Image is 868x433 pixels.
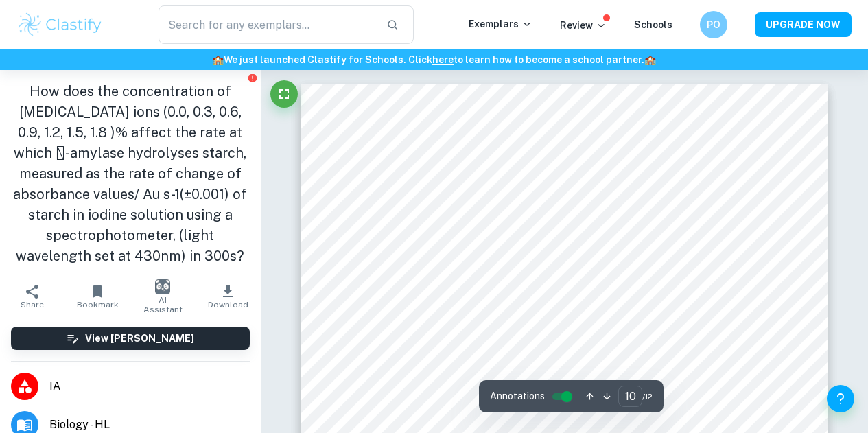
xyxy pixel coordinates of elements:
[644,54,656,65] span: 🏫
[755,12,852,37] button: UPGRADE NOW
[159,5,375,44] input: Search for any exemplars...
[700,11,727,38] button: PO
[196,277,261,316] button: Download
[642,390,653,403] span: / 12
[208,300,248,309] span: Download
[130,277,196,316] button: AI Assistant
[706,17,722,32] h6: PO
[155,279,170,294] img: AI Assistant
[21,300,44,309] span: Share
[827,385,854,412] button: Help and Feedback
[560,18,607,33] p: Review
[11,81,250,266] h1: How does the concentration of [MEDICAL_DATA] ions (0.0, 0.3, 0.6, 0.9, 1.2, 1.5, 1.8 )% affect th...
[634,19,672,30] a: Schools
[77,300,119,309] span: Bookmark
[270,80,298,108] button: Fullscreen
[65,277,130,316] button: Bookmark
[16,11,104,38] img: Clastify logo
[11,327,250,350] button: View [PERSON_NAME]
[432,54,454,65] a: here
[85,331,194,346] h6: View [PERSON_NAME]
[49,417,250,433] span: Biology - HL
[3,52,865,67] h6: We just launched Clastify for Schools. Click to learn how to become a school partner.
[139,295,187,314] span: AI Assistant
[469,16,532,32] p: Exemplars
[490,389,545,403] span: Annotations
[49,378,250,395] span: IA
[212,54,224,65] span: 🏫
[248,73,258,83] button: Report issue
